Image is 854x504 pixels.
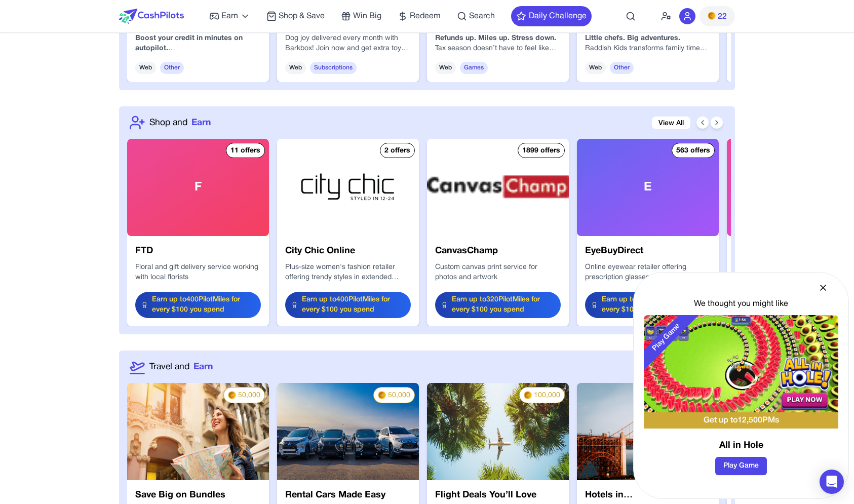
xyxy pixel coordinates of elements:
span: Earn up to 400 PilotMiles for every $100 you spend [152,295,255,315]
span: Subscriptions [310,62,357,74]
div: Custom canvas print service for photos and artwork [435,262,561,284]
div: Open Intercom Messenger [820,470,844,494]
a: Shop & Save [266,10,325,22]
span: Redeem [410,10,441,22]
span: Games [460,62,488,74]
span: Travel and [149,360,189,373]
img: 70540f4e-f303-4cfa-b7aa-abd24360173a.png [427,383,569,480]
div: 11 offers [230,146,260,156]
span: Web [285,62,306,74]
img: 9cf9a345-9f12-4220-a22e-5522d5a13454.png [127,383,269,480]
a: Search [457,10,495,22]
h3: Hotels in [GEOGRAPHIC_DATA] [585,488,711,502]
img: 26ca9c6d-39d8-414f-96a2-e15c9212d56e.jpg [577,383,719,480]
h3: Flight Deals You’ll Love [435,488,561,502]
span: Web [435,62,456,74]
img: City Chic Online [277,139,419,236]
h3: Save Big on Bundles [135,488,261,502]
span: Win Big [353,10,381,22]
span: Other [160,62,184,74]
a: Shop andEarn [149,116,211,129]
span: Other [610,62,634,74]
span: Earn up to 640 PilotMiles for every $100 you spend [602,295,705,315]
div: 1899 offers [522,146,560,156]
div: We thought you might like [644,298,838,310]
img: PMs [228,391,236,399]
span: Earn [221,10,238,22]
div: Get up to 12,500 PMs [644,412,838,429]
h3: CanvasChamp [435,244,561,258]
img: PMs [524,391,532,399]
span: Shop and [149,116,187,129]
strong: Refunds up. Miles up. Stress down. [435,35,556,42]
a: Redeem [398,10,441,22]
img: 46a948e1-1099-4da5-887a-e68427f4d198.png [277,383,419,480]
a: Travel andEarn [149,360,213,373]
span: F [195,179,202,196]
button: Daily Challenge [511,6,592,26]
strong: Little chefs. Big adventures. [585,35,680,42]
img: PMs [708,12,716,20]
div: 563 offers [676,146,710,156]
span: Web [135,62,156,74]
h3: All in Hole [644,439,838,453]
a: Win Big [341,10,381,22]
div: Play Game [635,305,698,369]
span: Earn [193,360,213,373]
span: Earn up to 400 PilotMiles for every $100 you spend [302,295,405,315]
span: Web [585,62,606,74]
img: All in Hole [644,315,838,412]
span: 50,000 [388,391,410,401]
p: Dog joy delivered every month with Barkbox! Join now and get extra toys for a year! [285,33,411,54]
img: CanvasChamp [427,139,569,236]
div: Plus-size women's fashion retailer offering trendy styles in extended sizing [285,262,411,284]
p: Tax season doesn’t have to feel like turbulence. With , you can file your federal and state taxes... [435,44,561,54]
button: Play Game [715,457,767,475]
span: Search [469,10,495,22]
img: CashPilots Logo [119,9,184,24]
div: Online eyewear retailer offering prescription glasses at affordable prices [585,262,711,284]
h3: Rental Cars Made Easy [285,488,411,502]
h3: FTD [135,244,261,258]
button: PMs22 [700,6,735,26]
div: 2 offers [384,146,410,156]
span: 100,000 [534,391,560,401]
div: Floral and gift delivery service working with local florists [135,262,261,284]
strong: Boost your credit in minutes on autopilot. [135,35,243,52]
span: Earn [191,116,211,129]
h3: City Chic Online [285,244,411,258]
a: View All [652,117,690,129]
p: Raddish Kids transforms family time into tasty, hands-on learning. Every month, your child gets a... [585,44,711,54]
span: 22 [718,11,727,23]
span: Earn up to 320 PilotMiles for every $100 you spend [452,295,555,315]
h3: EyeBuyDirect [585,244,711,258]
span: E [644,179,652,196]
span: 50,000 [238,391,260,401]
a: Earn [209,10,250,22]
img: PMs [378,391,386,399]
span: Shop & Save [279,10,325,22]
